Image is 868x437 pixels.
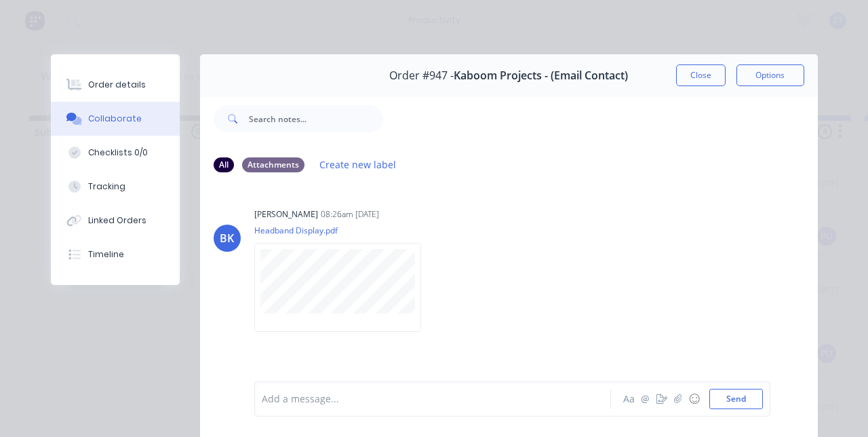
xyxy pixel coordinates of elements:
button: Linked Orders [51,204,180,237]
div: Order details [88,79,146,91]
div: Collaborate [88,113,142,125]
div: Tracking [88,180,125,193]
button: Tracking [51,170,180,204]
input: Search notes... [249,105,383,132]
span: Kaboom Projects - (Email Contact) [454,69,628,82]
button: Create new label [313,155,403,174]
button: Options [736,64,804,86]
button: Collaborate [51,102,180,136]
p: Headband Display.pdf [254,225,435,236]
div: [PERSON_NAME] [254,208,318,221]
div: Linked Orders [88,214,146,227]
button: @ [637,391,654,407]
button: Close [676,64,726,86]
div: Checklists 0/0 [88,147,148,159]
div: Timeline [88,248,124,261]
div: 08:26am [DATE] [321,208,379,221]
button: Send [709,389,763,409]
button: Checklists 0/0 [51,136,180,170]
div: BK [220,230,234,246]
div: All [214,157,234,172]
button: Timeline [51,237,180,271]
span: Order #947 - [389,69,454,82]
button: Aa [621,391,637,407]
button: Order details [51,68,180,102]
button: ☺ [686,391,703,407]
div: Attachments [242,157,304,172]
